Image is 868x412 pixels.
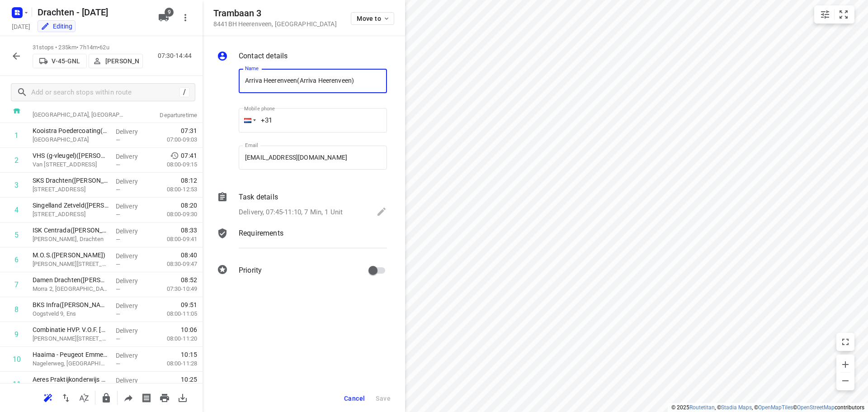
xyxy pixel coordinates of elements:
p: SKS Drachten(A. Uijttewaal) [33,176,108,185]
button: Map settings [816,5,834,24]
p: [GEOGRAPHIC_DATA], [GEOGRAPHIC_DATA] [33,110,127,119]
div: 8 [14,305,19,314]
span: 08:52 [181,275,197,284]
button: Cancel [340,390,368,407]
span: — [116,236,120,243]
div: Task detailsDelivery, 07:45-11:10, 7 Min, 1 Unit [217,192,387,219]
p: [PERSON_NAME] [105,57,139,65]
div: 9 [14,330,19,339]
span: Cancel [344,395,365,402]
p: Requirements [239,228,283,239]
span: 08:40 [181,251,197,260]
div: small contained button group [814,5,854,24]
span: 10:06 [181,325,197,334]
p: Van Knobelsdorffplein 121, Drachten [33,260,108,269]
div: 10 [13,355,21,364]
span: 09:51 [181,300,197,309]
div: 3 [14,181,19,189]
p: M.O.S.([PERSON_NAME]) [33,251,108,260]
div: / [179,87,189,97]
p: Damen Drachten(Heike Bierwith) [33,275,108,284]
button: V-45-GNL [33,54,87,68]
p: Morra 2, [GEOGRAPHIC_DATA] [33,284,108,294]
span: — [116,286,120,293]
span: 07:31 [181,126,197,135]
a: Stadia Maps [721,404,752,411]
span: 10:25 [181,375,197,384]
span: Print route [156,393,174,402]
p: 07:00-09:03 [152,135,197,144]
p: 07:30-10:49 [152,284,197,294]
p: Priority [239,265,262,276]
div: Netherlands: + 31 [239,108,256,133]
p: Kooistra Poedercoating(Mark Kooistra) [33,126,108,135]
p: VHS (g-vleugel)(Gerko van Doesburg) [33,151,108,160]
p: 08:00-09:30 [152,210,197,219]
div: Requirements [217,228,387,255]
span: 10:15 [181,350,197,359]
span: Print shipping labels [137,393,156,402]
p: Task details [239,192,278,203]
p: Delivery [116,351,149,360]
span: Reoptimize route [39,393,57,402]
p: 08:00-11:05 [152,309,197,318]
p: Aeres Praktijkonderwijs Emmeloord(Peter Stobbe) [33,375,108,384]
p: Delivery [116,177,149,186]
div: You are currently in edit mode. [41,22,72,31]
p: ISK Centrada(Gerko van Doesburg) [33,226,108,235]
li: © 2025 , © , © © contributors [671,404,864,411]
p: Delivery, 07:45-11:10, 7 Min, 1 Unit [239,207,343,218]
p: 08:30-09:47 [152,260,197,269]
a: OpenMapTiles [758,404,793,411]
svg: Early [170,151,179,160]
h5: Trambaan 3 [213,8,337,19]
p: Singelland Zetveld([PERSON_NAME]) [33,201,108,210]
input: Add or search stops within route [31,85,179,99]
p: 08:00-11:20 [152,334,197,343]
a: OpenStreetMap [797,404,835,411]
span: 07:41 [181,151,197,160]
span: Reverse route [57,393,75,402]
span: — [116,360,120,367]
p: 08:00-12:53 [152,185,197,194]
button: [PERSON_NAME] [89,54,143,68]
button: Lock route [97,389,115,407]
p: Delivery [116,227,149,236]
p: Nagelerweg, [GEOGRAPHIC_DATA] [33,359,108,368]
p: Delivery [116,376,149,385]
p: Departure time [137,111,197,120]
div: 6 [14,256,19,264]
button: Fit zoom [835,5,853,24]
h5: Project date [8,21,34,32]
span: — [116,211,120,218]
span: 08:20 [181,201,197,210]
p: 8441BH Heerenveen , [GEOGRAPHIC_DATA] [213,20,337,28]
span: — [116,336,120,342]
input: 1 (702) 123-4567 [239,108,387,133]
button: Move to [351,12,394,25]
p: Hannie Schaftweg 12, Emmeloord [33,334,108,343]
p: [STREET_ADDRESS] [33,210,108,219]
p: 07:30-14:44 [158,51,195,61]
p: 31 stops • 235km • 7h14m [33,43,143,52]
span: Move to [357,15,390,22]
span: 9 [165,8,174,17]
span: 62u [99,44,109,51]
span: — [116,137,120,143]
p: 08:00-09:15 [152,160,197,169]
p: [STREET_ADDRESS] [33,185,108,194]
span: • [98,44,99,51]
span: Share route [119,393,137,402]
div: 7 [14,280,19,289]
p: Delivery [116,251,149,260]
span: Download route [174,393,192,402]
p: Contact details [239,51,288,62]
p: BKS Infra(Hessel Boschma) [33,300,108,309]
span: — [116,161,120,168]
p: Combinatie HVP. V.O.F. keet Waterman(Henri Niebeek) [33,325,108,334]
h5: Rename [34,5,151,19]
div: 4 [14,206,19,214]
p: Van Haersmasingel 37, Drachten [33,160,108,169]
span: — [116,311,120,317]
div: 5 [14,231,19,239]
